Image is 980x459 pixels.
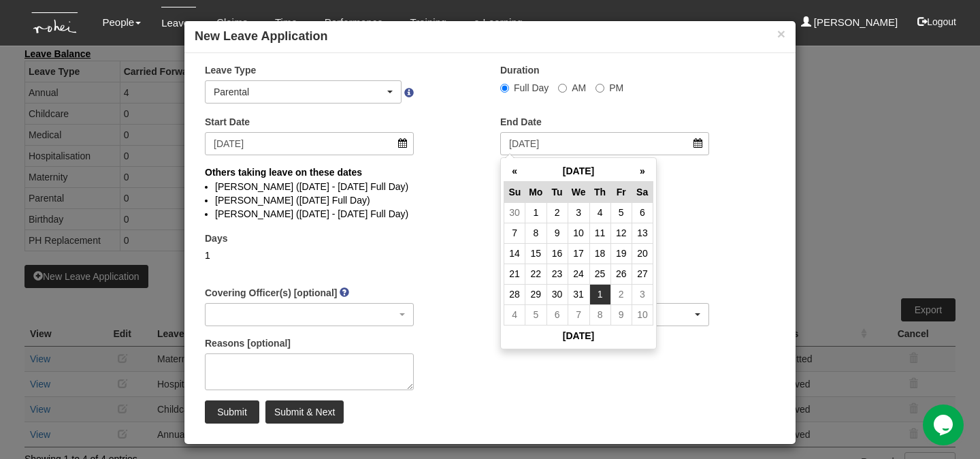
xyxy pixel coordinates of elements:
[589,304,610,325] td: 8
[525,284,546,304] td: 29
[609,82,623,93] span: PM
[205,286,337,300] label: Covering Officer(s) [optional]
[546,181,568,202] th: Tu
[610,181,632,202] th: Fr
[500,132,709,155] input: d/m/yyyy
[589,181,610,202] th: Th
[205,336,291,350] label: Reasons [optional]
[205,400,259,424] input: Submit
[572,82,586,93] span: AM
[504,264,525,284] td: 21
[504,325,653,346] th: [DATE]
[546,284,568,304] td: 30
[777,27,785,41] button: ×
[504,161,525,182] th: «
[610,264,632,284] td: 26
[568,181,589,202] th: We
[205,132,414,155] input: d/m/yyyy
[195,29,327,43] b: New Leave Application
[205,63,256,77] label: Leave Type
[546,202,568,223] td: 2
[632,181,653,202] th: Sa
[525,264,546,284] td: 22
[568,284,589,304] td: 31
[632,304,653,325] td: 10
[525,304,546,325] td: 5
[568,264,589,284] td: 24
[525,243,546,264] td: 15
[504,181,525,202] th: Su
[568,202,589,223] td: 3
[500,63,540,77] label: Duration
[546,264,568,284] td: 23
[610,243,632,264] td: 19
[215,193,765,207] li: [PERSON_NAME] ([DATE] Full Day)
[205,249,414,262] div: 1
[632,161,653,182] th: »
[568,243,589,264] td: 17
[589,202,610,223] td: 4
[610,223,632,243] td: 12
[500,115,542,129] label: End Date
[589,284,610,304] td: 1
[504,223,525,243] td: 7
[589,264,610,284] td: 25
[504,202,525,223] td: 30
[610,202,632,223] td: 5
[525,161,632,182] th: [DATE]
[205,167,362,178] b: Others taking leave on these dates
[205,115,250,129] label: Start Date
[265,400,344,424] input: Submit & Next
[525,181,546,202] th: Mo
[525,223,546,243] td: 8
[546,223,568,243] td: 9
[504,304,525,325] td: 4
[514,82,549,93] span: Full Day
[525,202,546,223] td: 1
[546,243,568,264] td: 16
[215,207,765,221] li: [PERSON_NAME] ([DATE] - [DATE] Full Day)
[589,243,610,264] td: 18
[546,304,568,325] td: 6
[214,85,385,99] div: Parental
[610,304,632,325] td: 9
[632,202,653,223] td: 6
[568,304,589,325] td: 7
[568,223,589,243] td: 10
[205,232,227,245] label: Days
[504,284,525,304] td: 28
[610,284,632,304] td: 2
[632,264,653,284] td: 27
[504,243,525,264] td: 14
[632,223,653,243] td: 13
[215,180,765,193] li: [PERSON_NAME] ([DATE] - [DATE] Full Day)
[632,243,653,264] td: 20
[923,405,966,445] iframe: chat widget
[205,80,402,104] button: Parental
[589,223,610,243] td: 11
[632,284,653,304] td: 3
